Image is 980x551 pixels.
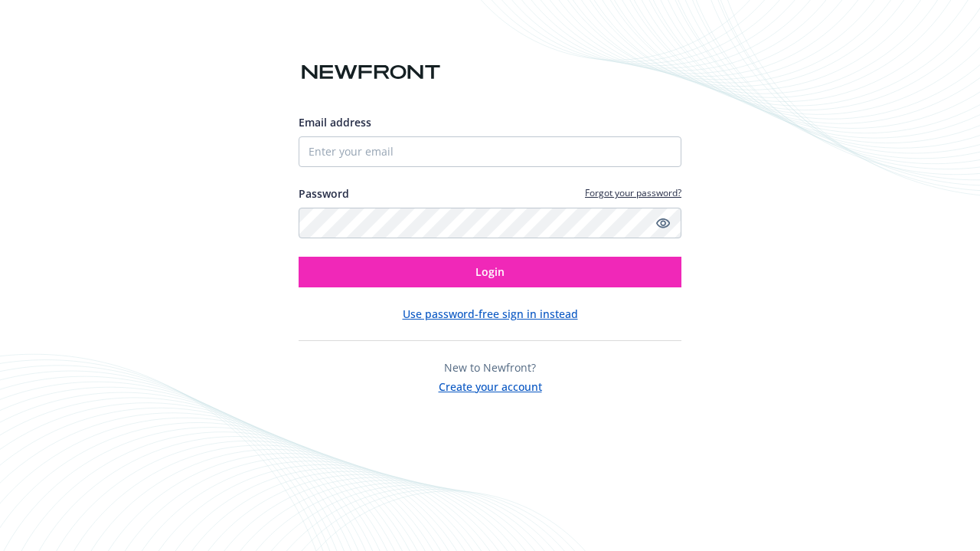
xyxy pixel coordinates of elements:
[403,306,578,322] button: Use password-free sign in instead
[475,264,505,279] span: Login
[654,214,672,232] a: Show password
[585,186,681,199] a: Forgot your password?
[444,360,536,375] span: New to Newfront?
[299,185,349,202] label: Password
[299,136,681,167] input: Enter your email
[299,208,681,238] input: Enter your password
[299,115,371,130] span: Email address
[299,59,443,86] img: Newfront logo
[299,257,681,287] button: Login
[439,376,542,395] button: Create your account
